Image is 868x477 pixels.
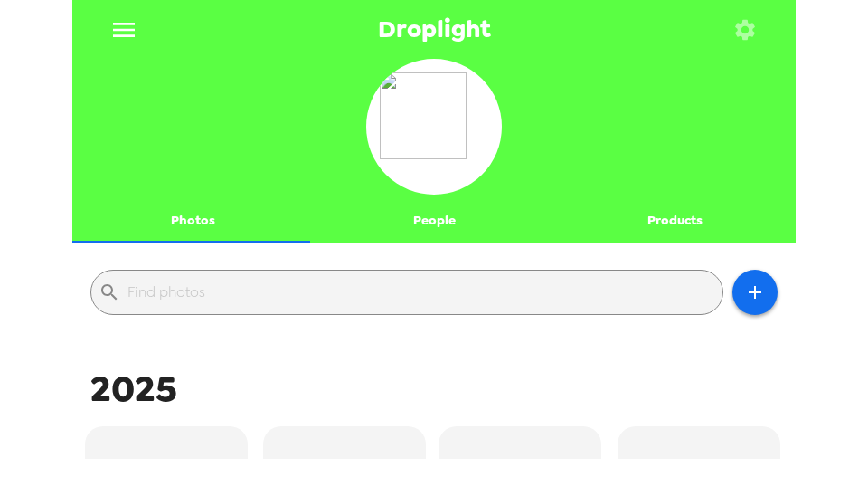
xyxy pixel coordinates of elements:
[90,365,177,413] span: 2025
[72,199,314,243] button: Photos
[314,199,555,243] button: People
[554,199,796,243] button: Products
[127,278,715,307] input: Find photos
[380,72,488,181] img: org logo
[378,17,491,42] span: Droplight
